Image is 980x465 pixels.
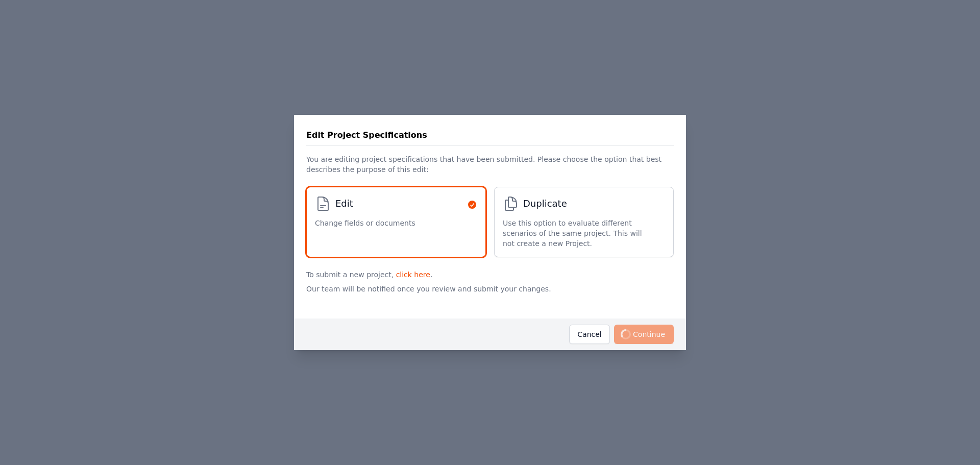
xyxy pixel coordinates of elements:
h3: Edit Project Specifications [306,129,427,141]
span: Change fields or documents [315,218,415,228]
button: Cancel [569,325,610,344]
span: Edit [335,197,353,211]
span: Use this option to evaluate different scenarios of the same project. This will not create a new P... [503,218,655,249]
p: Our team will be notified once you review and submit your changes. [306,280,674,310]
a: click here [396,271,430,279]
span: Duplicate [523,197,567,211]
span: Continue [614,325,674,344]
p: To submit a new project, . [306,265,674,280]
p: You are editing project specifications that have been submitted. Please choose the option that be... [306,146,674,179]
